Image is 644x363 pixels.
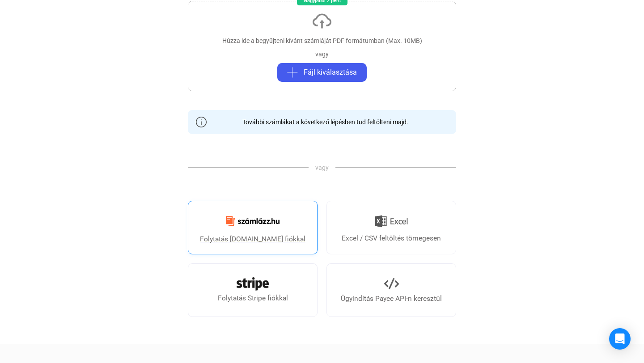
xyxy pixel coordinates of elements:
div: Ügyindítás Payee API-n keresztül [341,293,442,304]
img: plus-grey [287,67,298,78]
a: Folytatás Stripe fiókkal [188,263,318,317]
img: API [384,276,399,291]
div: Folytatás Stripe fiókkal [218,293,288,304]
button: plus-greyFájl kiválasztása [277,63,367,82]
div: vagy [315,50,329,59]
img: upload-cloud [311,10,333,32]
a: Folytatás [DOMAIN_NAME] fiókkal [188,201,318,254]
div: Húzza ide a begyűjteni kívánt számláját PDF formátumban (Max. 10MB) [222,36,422,45]
a: Excel / CSV feltöltés tömegesen [326,201,456,254]
img: info-grey-outline [196,117,207,127]
span: vagy [309,163,335,172]
img: Excel [375,212,408,231]
img: Számlázz.hu [220,211,285,232]
div: Excel / CSV feltöltés tömegesen [342,233,441,244]
div: További számlákat a következő lépésben tud feltölteni majd. [236,118,408,127]
div: Folytatás [DOMAIN_NAME] fiókkal [200,234,305,245]
div: Open Intercom Messenger [609,328,631,350]
img: Stripe [237,277,269,291]
a: Ügyindítás Payee API-n keresztül [326,263,456,317]
span: Fájl kiválasztása [304,67,357,78]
